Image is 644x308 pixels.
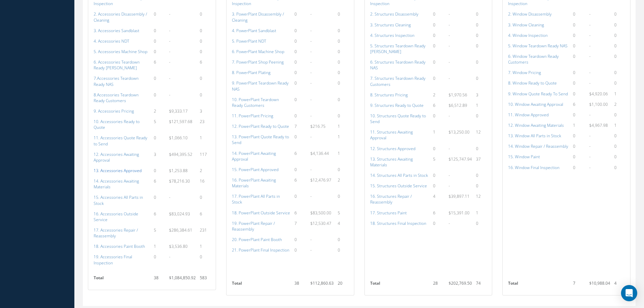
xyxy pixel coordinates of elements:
td: 0 [292,111,308,121]
td: 0 [152,192,167,208]
span: - [589,133,591,139]
a: 13. Accessories Approved [94,168,142,173]
a: 17. Structures Paint [370,210,407,216]
a: 5. Accessories Machine Shop [94,49,147,54]
span: - [589,143,591,149]
span: - [310,134,312,140]
td: 2 [336,175,350,191]
a: 10. Accessories Ready to Quote [94,119,140,130]
td: 1 [336,148,350,164]
a: 10. Structures Quote Ready to Send [370,113,426,124]
a: 3. PowerPlant Disassembly / Cleaning [232,11,284,23]
td: 0 [152,73,167,89]
td: 0 [612,67,627,78]
td: 7 [292,218,308,234]
a: 16. PowerPlant Awaiting Materials [232,177,276,189]
td: 0 [571,30,587,41]
td: 0 [571,110,587,120]
span: $13,250.00 [449,129,470,135]
td: 0 [612,51,627,67]
span: $12,530.47 [310,220,331,226]
span: - [589,70,591,75]
a: 6. PowerPlant Machine Shop [232,49,284,54]
td: 23 [198,116,212,133]
td: 0 [336,94,350,111]
td: 1 [474,208,488,218]
td: 2 [198,165,212,176]
td: 0 [198,192,212,208]
td: 2 [152,106,167,116]
td: 3 [152,149,167,165]
span: - [449,172,450,178]
a: 9. Structures Ready to Quote [370,102,424,108]
a: 5. Structures Teardown Ready [PERSON_NAME] [370,43,426,54]
span: $83,024.93 [169,211,190,217]
span: - [589,32,591,38]
span: - [169,75,170,81]
td: 0 [292,25,308,36]
td: 1 [571,120,587,131]
td: 0 [431,30,447,41]
td: 0 [612,30,627,41]
span: $6,512.89 [449,102,467,108]
td: 0 [152,133,167,149]
a: 3. Structures Cleaning [370,22,411,28]
span: $4,920.06 [589,91,608,97]
td: 0 [198,90,212,106]
a: 14. Structures All Parts in Stock [370,172,428,178]
td: 0 [474,41,488,57]
span: $9,333.17 [169,108,188,114]
td: 0 [152,9,167,25]
td: 0 [612,41,627,51]
span: $1,970.56 [449,92,467,98]
a: 8. PowerPlant Plating [232,70,270,75]
span: - [310,167,312,172]
td: 0 [474,57,488,73]
span: $494,395.52 [169,151,192,157]
td: 6 [571,99,587,110]
span: - [449,183,450,189]
td: 0 [612,162,627,173]
span: $125,747.94 [449,156,472,162]
a: 4. Structures Inspection [370,32,414,38]
a: 15. Structures Outside Service [370,183,427,189]
span: $1,066.10 [169,135,188,141]
td: 1 [612,120,627,131]
span: - [310,70,312,75]
th: Total [368,278,431,292]
td: 0 [612,151,627,162]
td: 1 [336,121,350,132]
td: 1 [336,132,350,148]
td: 0 [336,78,350,94]
a: 8. Structures Pricing [370,92,408,98]
span: - [169,11,170,17]
span: - [169,254,170,260]
td: 0 [571,131,587,141]
td: 0 [474,170,488,181]
a: 2. Accessories Disassembly / Cleaning [94,11,147,23]
th: Total [506,278,571,292]
a: 19. Accessories Final Inspection [94,254,132,265]
td: 0 [431,170,447,181]
td: 583 [198,273,212,286]
td: 38 [292,278,308,292]
td: 0 [336,191,350,207]
span: $78,216.30 [169,178,190,184]
td: 0 [474,9,488,19]
th: Total [230,278,292,292]
a: 9. Window Quote Ready To Send [508,91,568,97]
a: 4. PowerPlant Sandblast [232,28,276,33]
td: 0 [336,234,350,245]
span: - [589,80,591,86]
a: 7. Window Pricing [508,70,541,75]
a: 5. Window Teardown Ready NAS [508,43,568,49]
span: - [589,53,591,59]
td: 231 [198,225,212,241]
td: 117 [198,149,212,165]
a: 11. Window Approved [508,112,549,118]
td: 6 [152,57,167,73]
td: 3 [198,106,212,116]
span: - [449,220,450,226]
a: 13. PowerPlant Quote Ready to Send [232,134,289,145]
td: 0 [571,151,587,162]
